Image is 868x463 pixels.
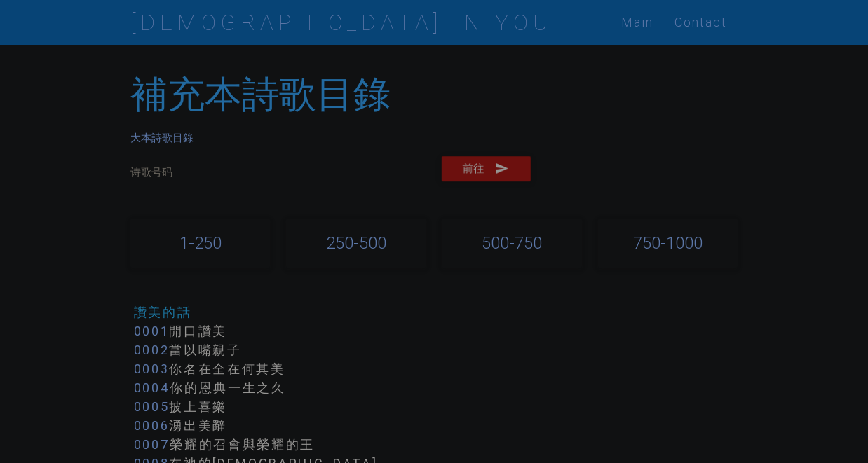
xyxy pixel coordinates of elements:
[633,233,703,253] a: 750-1000
[134,323,170,339] a: 0001
[134,304,192,320] a: 讚美的話
[130,165,172,181] label: 诗歌号码
[134,436,170,452] a: 0007
[442,156,531,181] button: 前往
[134,399,170,415] a: 0005
[482,233,542,253] a: 500-750
[134,380,170,396] a: 0004
[134,342,170,358] a: 0002
[134,361,170,377] a: 0003
[326,233,386,253] a: 250-500
[130,131,194,144] a: 大本詩歌目錄
[179,233,222,253] a: 1-250
[130,74,738,116] h2: 補充本詩歌目錄
[134,417,170,434] a: 0006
